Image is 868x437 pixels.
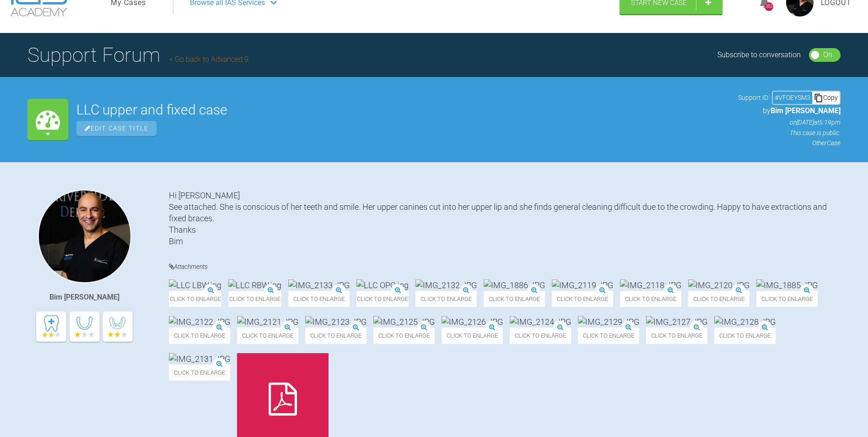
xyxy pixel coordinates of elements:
span: Click to enlarge [237,328,298,344]
h4: Attachments [169,261,841,273]
img: IMG_1885.JPG [756,279,818,291]
img: IMG_2122.JPG [169,316,230,328]
div: Bim [PERSON_NAME] [49,291,119,303]
span: Click to enlarge [552,291,613,307]
span: Click to enlarge [356,291,409,307]
img: IMG_2133.JPG [288,279,350,291]
div: # VFOEYSM3 [773,93,812,103]
span: Click to enlarge [714,328,776,344]
span: Click to enlarge [169,291,221,307]
img: IMG_2128.JPG [714,316,776,328]
span: Click to enlarge [578,328,639,344]
span: Click to enlarge [288,291,350,307]
img: LLC OPG.jpg [356,279,409,291]
div: 383 [765,2,773,11]
div: Copy [812,92,840,104]
span: Click to enlarge [620,291,681,307]
span: Click to enlarge [305,328,367,344]
div: Hi [PERSON_NAME] See attached. She is conscious of her teeth and smile. Her upper canines cut int... [169,190,841,247]
img: IMG_2123.JPG [305,316,367,328]
img: IMG_2124.JPG [510,316,571,328]
span: Bim [PERSON_NAME] [771,106,841,115]
img: IMG_2125.JPG [373,316,435,328]
span: Click to enlarge [228,291,281,307]
span: Click to enlarge [373,328,435,344]
img: IMG_2118.JPG [620,279,681,291]
span: Click to enlarge [646,328,707,344]
span: Click to enlarge [688,291,749,307]
span: Click to enlarge [442,328,503,344]
img: LLC RBW.jpg [228,279,281,291]
p: by [738,105,841,117]
img: IMG_2127.JPG [646,316,707,328]
span: Support ID [738,93,768,103]
p: Other Case [738,138,841,148]
img: IMG_2120.JPG [688,279,749,291]
p: on [DATE] at 5:19pm [738,117,841,127]
img: Bim Sawhney [38,190,131,283]
a: Go back to Advanced 9 [169,55,248,64]
img: IMG_2121.JPG [237,316,298,328]
img: LLC LBW.jpg [169,279,221,291]
img: IMG_2126.JPG [442,316,503,328]
img: IMG_2129.JPG [578,316,639,328]
span: Click to enlarge [484,291,545,307]
p: This case is public. [738,128,841,138]
span: Edit Case Title [76,121,156,136]
img: IMG_2119.JPG [552,279,613,291]
img: IMG_2132.JPG [415,279,477,291]
img: IMG_2131.JPG [169,353,230,365]
span: Click to enlarge [169,328,230,344]
div: On [823,49,832,61]
span: Click to enlarge [415,291,477,307]
img: IMG_1886.JPG [484,279,545,291]
h2: LLC upper and fixed case [76,103,730,117]
span: Click to enlarge [169,365,230,381]
span: Click to enlarge [510,328,571,344]
h1: Support Forum [27,39,248,71]
span: Click to enlarge [756,291,818,307]
div: Subscribe to conversation [717,49,801,61]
